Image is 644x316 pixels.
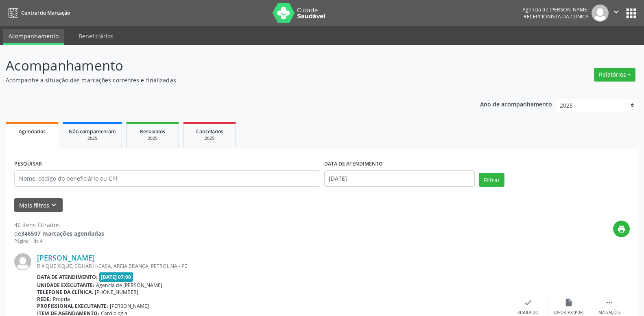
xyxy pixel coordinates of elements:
[69,128,116,135] span: Não compareceram
[73,29,119,43] a: Beneficiários
[53,296,70,303] span: Própria
[517,310,538,316] div: Resolvido
[324,158,383,170] label: DATA DE ATENDIMENTO
[37,282,94,289] b: Unidade executante:
[49,201,58,210] i: keyboard_arrow_down
[609,4,624,22] button: 
[14,221,104,229] div: 46 itens filtrados
[21,230,104,237] strong: 346507 marcações agendadas
[598,310,620,316] div: Mais ações
[95,289,138,296] span: [PHONE_NUMBER]
[21,9,70,16] span: Central de Marcação
[594,68,635,82] button: Relatórios
[189,135,230,141] div: 2025
[37,253,95,262] a: [PERSON_NAME]
[480,99,552,109] p: Ano de acompanhamento
[14,229,104,238] div: de
[99,272,133,282] span: [DATE] 07:00
[524,298,533,307] i: check
[96,282,162,289] span: Agencia de [PERSON_NAME]
[522,6,589,13] div: Agencia de [PERSON_NAME]
[140,128,165,135] span: Resolvidos
[554,310,583,316] div: Exportar (PDF)
[37,274,98,281] b: Data de atendimento:
[37,303,108,309] b: Profissional executante:
[524,13,589,20] span: Recepcionista da clínica
[14,253,31,270] img: img
[14,170,320,187] input: Nome, código do beneficiário ou CPF
[196,128,223,135] span: Cancelados
[14,158,42,170] label: PESQUISAR
[624,6,638,20] button: apps
[324,170,475,187] input: Selecione um intervalo
[37,296,51,303] b: Rede:
[617,225,626,234] i: print
[37,289,93,296] b: Telefone da clínica:
[592,4,609,22] img: img
[6,76,449,84] p: Acompanhe a situação das marcações correntes e finalizadas
[69,135,116,141] div: 2025
[14,198,63,212] button: Mais filtroskeyboard_arrow_down
[564,298,573,307] i: insert_drive_file
[605,298,614,307] i: 
[14,238,104,245] div: Página 1 de 4
[3,29,64,45] a: Acompanhamento
[6,6,70,20] a: Central de Marcação
[110,303,149,309] span: [PERSON_NAME]
[613,221,630,237] button: print
[612,7,621,16] i: 
[6,55,449,76] p: Acompanhamento
[132,135,173,141] div: 2025
[19,128,46,135] span: Agendados
[479,173,504,187] button: Filtrar
[37,263,508,270] div: R XIQUE XIQUE, COHAB II -CASA, AREIA BRANCA, PETROLINA - PE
